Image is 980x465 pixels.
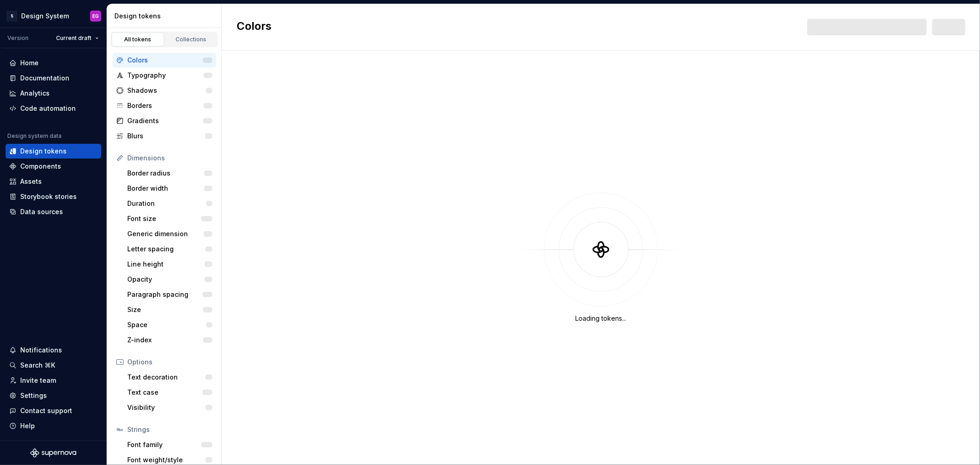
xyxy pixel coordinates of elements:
[127,440,201,449] div: Font family
[113,113,216,128] a: Gradients
[127,455,205,465] div: Font weight/style
[124,242,216,256] a: Letter spacing
[6,159,101,174] a: Components
[124,211,216,226] a: Font size
[113,83,216,98] a: Shadows
[113,68,216,83] a: Typography
[6,204,101,219] a: Data sources
[124,196,216,211] a: Duration
[6,403,101,418] button: Contact support
[124,385,216,400] a: Text case
[124,318,216,332] a: Space
[2,6,105,26] button: SDesign SystemEG
[127,320,206,329] div: Space
[20,58,39,68] div: Home
[127,153,212,163] div: Dimensions
[124,302,216,317] a: Size
[6,144,101,159] a: Design tokens
[20,162,61,171] div: Components
[124,272,216,287] a: Opacity
[20,421,35,431] div: Help
[127,131,205,141] div: Blurs
[6,373,101,388] a: Invite team
[127,403,205,412] div: Visibility
[20,406,72,415] div: Contact support
[237,19,272,35] h2: Colors
[124,227,216,241] a: Generic dimension
[20,192,77,201] div: Storybook stories
[127,305,203,314] div: Size
[124,437,216,452] a: Font family
[20,74,69,83] div: Documentation
[114,11,218,21] div: Design tokens
[20,104,76,113] div: Code automation
[127,244,205,254] div: Letter spacing
[20,376,56,385] div: Invite team
[124,166,216,181] a: Border radius
[124,400,216,415] a: Visibility
[20,391,47,400] div: Settings
[127,116,203,125] div: Gradients
[20,346,62,355] div: Notifications
[56,34,91,42] span: Current draft
[127,169,204,178] div: Border radius
[20,207,63,216] div: Data sources
[124,370,216,385] a: Text decoration
[7,34,28,42] div: Version
[6,189,101,204] a: Storybook stories
[127,229,204,238] div: Generic dimension
[124,257,216,272] a: Line height
[127,199,206,208] div: Duration
[6,174,101,189] a: Assets
[6,358,101,373] button: Search ⌘K
[115,36,161,43] div: All tokens
[168,36,214,43] div: Collections
[30,448,76,458] svg: Supernova Logo
[6,419,101,433] button: Help
[6,56,101,70] a: Home
[127,101,204,110] div: Borders
[6,343,101,357] button: Notifications
[127,275,204,284] div: Opacity
[113,98,216,113] a: Borders
[20,177,42,186] div: Assets
[124,287,216,302] a: Paragraph spacing
[127,71,204,80] div: Typography
[127,184,204,193] div: Border width
[127,56,203,65] div: Colors
[6,101,101,116] a: Code automation
[124,333,216,347] a: Z-index
[6,11,17,22] div: S
[127,260,204,269] div: Line height
[52,32,103,45] button: Current draft
[127,86,206,95] div: Shadows
[113,53,216,68] a: Colors
[576,314,627,323] div: Loading tokens...
[20,147,67,156] div: Design tokens
[7,132,62,140] div: Design system data
[20,89,50,98] div: Analytics
[21,11,69,21] div: Design System
[127,425,212,434] div: Strings
[6,86,101,101] a: Analytics
[127,388,203,397] div: Text case
[6,71,101,85] a: Documentation
[6,388,101,403] a: Settings
[113,129,216,143] a: Blurs
[127,373,205,382] div: Text decoration
[127,214,201,223] div: Font size
[20,361,55,370] div: Search ⌘K
[127,357,212,367] div: Options
[124,181,216,196] a: Border width
[127,290,203,299] div: Paragraph spacing
[92,12,99,20] div: EG
[127,335,203,345] div: Z-index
